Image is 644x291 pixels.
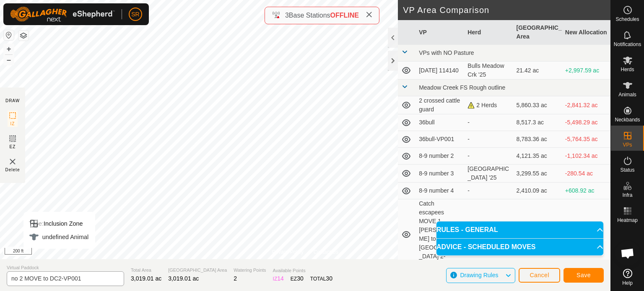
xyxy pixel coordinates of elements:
[314,248,338,256] a: Contact Us
[513,96,562,114] td: 5,860.33 ac
[513,20,562,45] th: [GEOGRAPHIC_DATA] Area
[562,114,610,131] td: -5,498.29 ac
[530,272,549,278] span: Cancel
[562,199,610,270] td: -561.65 ac
[297,275,304,282] span: 30
[467,152,509,160] div: -
[8,157,18,167] img: VP
[563,268,604,283] button: Save
[464,20,513,45] th: Herd
[168,267,227,274] span: [GEOGRAPHIC_DATA] Area
[562,62,610,80] td: +2,997.59 ac
[419,49,474,56] span: VPs with NO Pasture
[29,219,88,229] div: Inclusion Zone
[562,165,610,183] td: -280.54 ac
[415,96,464,114] td: 2 crossed cattle guard
[562,183,610,199] td: +608.92 ac
[4,30,14,40] button: Reset Map
[467,186,509,195] div: -
[415,131,464,148] td: 36bull-VP001
[467,118,509,127] div: -
[10,144,16,150] span: EZ
[460,272,498,278] span: Drawing Rules
[5,98,20,104] div: DRAW
[18,31,29,41] button: Map Layers
[623,142,632,147] span: VPs
[436,244,535,250] span: ADVICE - SCHEDULED MOVES
[403,5,610,15] h2: VP Area Comparison
[467,101,509,110] div: 2 Herds
[562,131,610,148] td: -5,764.35 ac
[621,67,634,72] span: Herds
[326,275,332,282] span: 30
[29,232,88,242] div: undefined Animal
[289,12,330,19] span: Base Stations
[419,84,505,91] span: Meadow Creek FS Rough outline
[131,10,139,19] span: SR
[611,265,644,289] a: Help
[618,92,636,97] span: Animals
[415,199,464,270] td: Catch escapees MOVE 1 [PERSON_NAME] to [GEOGRAPHIC_DATA] 2-VP001
[273,267,332,274] span: Available Points
[131,275,161,282] span: 3,019.01 ac
[615,117,640,122] span: Neckbands
[576,272,591,278] span: Save
[273,274,284,283] div: IZ
[10,121,15,127] span: IZ
[513,131,562,148] td: 8,783.36 ac
[562,148,610,165] td: -1,102.34 ac
[467,62,509,79] div: Bulls Meadow Crk '25
[234,267,266,274] span: Watering Points
[436,221,603,238] p-accordion-header: RULES - GENERAL
[10,7,115,22] img: Gallagher Logo
[467,135,509,144] div: -
[513,62,562,80] td: 21.42 ac
[615,241,640,266] a: Open chat
[7,264,124,271] span: Virtual Paddock
[513,148,562,165] td: 4,121.35 ac
[622,281,633,286] span: Help
[436,227,498,233] span: RULES - GENERAL
[285,12,289,19] span: 3
[415,62,464,80] td: [DATE] 114140
[436,239,603,255] p-accordion-header: ADVICE - SCHEDULED MOVES
[277,275,284,282] span: 14
[4,55,14,65] button: –
[622,193,632,198] span: Infra
[131,267,161,274] span: Total Area
[513,199,562,270] td: 3,580.66 ac
[168,275,199,282] span: 3,019.01 ac
[617,218,638,223] span: Heatmap
[620,167,634,173] span: Status
[467,165,509,182] div: [GEOGRAPHIC_DATA] '25
[415,148,464,165] td: 8-9 number 2
[5,167,20,173] span: Delete
[291,274,304,283] div: EZ
[513,183,562,199] td: 2,410.09 ac
[272,248,304,256] a: Privacy Policy
[234,275,237,282] span: 2
[513,114,562,131] td: 8,517.3 ac
[4,44,14,54] button: +
[415,165,464,183] td: 8-9 number 3
[615,17,639,22] span: Schedules
[562,96,610,114] td: -2,841.32 ac
[415,20,464,45] th: VP
[415,183,464,199] td: 8-9 number 4
[330,12,359,19] span: OFFLINE
[562,20,610,45] th: New Allocation
[415,114,464,131] td: 36bull
[310,274,332,283] div: TOTAL
[519,268,560,283] button: Cancel
[513,165,562,183] td: 3,299.55 ac
[614,42,641,47] span: Notifications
